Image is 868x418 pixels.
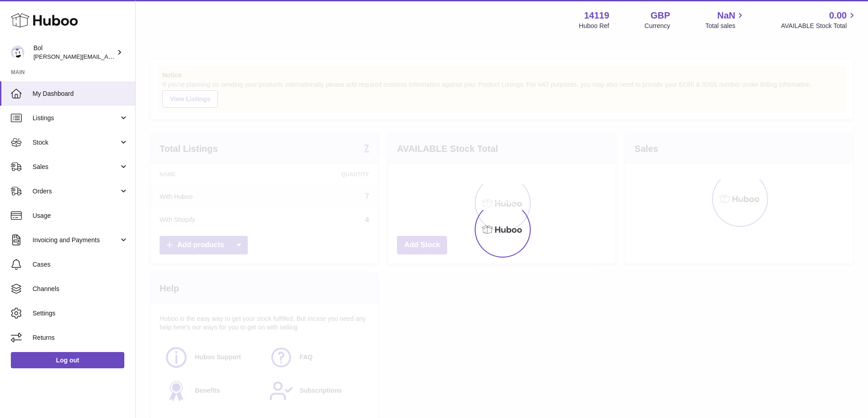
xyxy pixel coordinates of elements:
div: Bol [33,44,115,61]
div: Currency [645,22,670,30]
span: Usage [33,211,128,220]
span: Invoicing and Payments [33,236,119,244]
span: Cases [33,260,128,269]
a: NaN Total sales [705,9,745,30]
span: Settings [33,309,128,318]
strong: 14119 [584,9,609,22]
span: NaN [717,9,735,22]
span: Channels [33,285,128,293]
span: My Dashboard [33,89,128,98]
span: 0.00 [829,9,847,22]
span: Stock [33,138,119,147]
span: Total sales [705,22,745,30]
a: Log out [11,352,124,368]
span: Orders [33,187,119,196]
span: Sales [33,163,119,171]
div: Huboo Ref [579,22,609,30]
span: AVAILABLE Stock Total [781,22,857,30]
strong: GBP [651,9,670,22]
span: Listings [33,114,119,122]
img: Scott.Sutcliffe@bolfoods.com [11,46,24,59]
a: 0.00 AVAILABLE Stock Total [781,9,857,30]
span: [PERSON_NAME][EMAIL_ADDRESS][PERSON_NAME][DOMAIN_NAME] [33,53,230,60]
span: Returns [33,333,128,342]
